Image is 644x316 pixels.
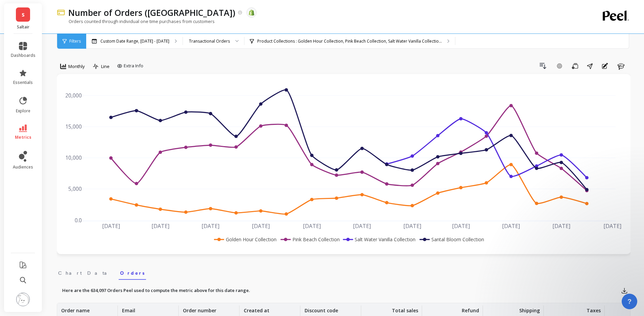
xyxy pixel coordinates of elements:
[244,303,269,314] p: Created at
[124,63,143,69] span: Extra Info
[58,270,112,276] span: Chart Data
[68,63,85,70] span: Monthly
[16,293,30,306] img: profile picture
[11,24,35,30] p: Saltair
[248,9,255,16] img: api.shopify.svg
[11,53,35,58] span: dashboards
[120,270,145,276] span: Orders
[13,80,33,85] span: essentials
[57,18,215,24] p: Orders counted through individual one time purchases from customers
[189,38,230,44] div: Transactional Orders
[62,287,250,294] label: Here are the 634,097 Orders Peel used to compute the metric above for this date range.
[100,39,169,44] p: Custom Date Range, [DATE] - [DATE]
[15,135,31,140] span: metrics
[257,39,442,44] p: Product Collections : Golden Hour Collection, Pink Beach Collection, Salt Water Vanilla Collectio...
[57,264,630,280] nav: Tabs
[462,303,479,314] p: Refund
[68,7,235,18] p: Number of Orders (tx)
[305,303,338,314] p: Discount code
[392,303,418,314] p: Total sales
[16,108,30,114] span: explore
[101,63,110,70] span: Line
[22,11,25,19] span: S
[61,303,90,314] p: Order name
[57,9,65,16] img: header icon
[69,39,81,44] span: Filters
[122,303,135,314] p: Email
[13,164,33,170] span: audiences
[183,303,216,314] p: Order number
